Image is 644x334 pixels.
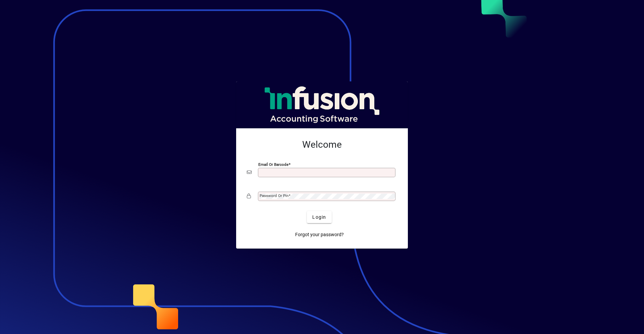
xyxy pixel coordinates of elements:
[292,228,346,241] a: Forgot your password?
[260,193,288,198] mat-label: Password or Pin
[258,162,288,167] mat-label: Email or Barcode
[295,231,344,238] span: Forgot your password?
[312,214,326,221] span: Login
[307,211,331,223] button: Login
[247,139,397,150] h2: Welcome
